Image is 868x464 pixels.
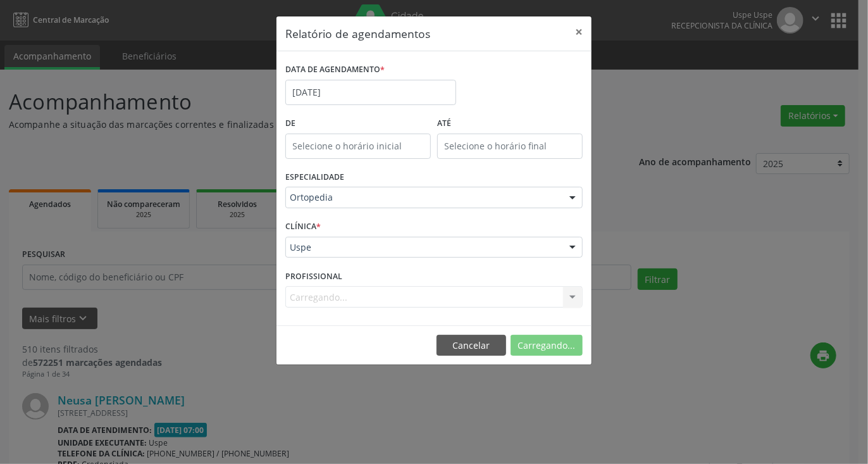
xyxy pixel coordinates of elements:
[290,241,557,254] span: Uspe
[511,335,583,356] button: Carregando...
[285,25,430,42] h5: Relatório de agendamentos
[285,217,321,237] label: CLÍNICA
[437,114,583,134] label: ATÉ
[285,168,344,187] label: ESPECIALIDADE
[285,266,342,286] label: PROFISSIONAL
[285,60,385,80] label: DATA DE AGENDAMENTO
[285,134,431,159] input: Selecione o horário inicial
[285,114,431,134] label: De
[566,16,592,47] button: Close
[290,191,557,204] span: Ortopedia
[437,335,506,356] button: Cancelar
[285,80,456,105] input: Selecione uma data ou intervalo
[437,134,583,159] input: Selecione o horário final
